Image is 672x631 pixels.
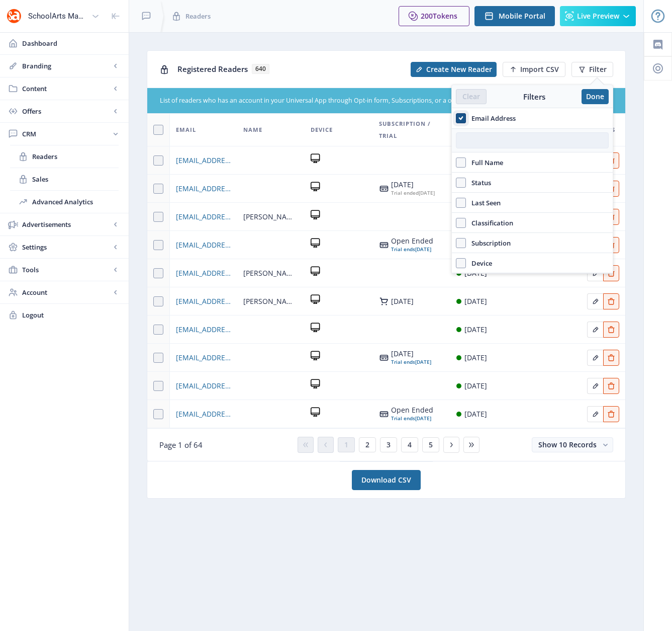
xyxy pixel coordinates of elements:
span: Logout [22,310,121,320]
app-collection-view: Registered Readers [147,50,626,461]
a: [EMAIL_ADDRESS][DOMAIN_NAME] [176,239,231,251]
span: Device [466,257,492,269]
a: Download CSV [352,470,421,490]
span: 4 [408,441,412,449]
div: Filters [487,92,582,102]
span: Filter [589,65,607,73]
a: [EMAIL_ADDRESS][DOMAIN_NAME] [176,295,231,307]
button: 4 [401,437,418,452]
span: Trial ended [391,189,419,196]
span: Settings [22,242,111,252]
button: Import CSV [503,62,565,77]
span: Subscription / Trial [379,118,444,142]
span: 1 [344,441,348,449]
span: Offers [22,106,111,116]
a: [EMAIL_ADDRESS][DOMAIN_NAME] [176,352,231,364]
span: Trial ends [391,358,415,365]
span: Registered Readers [177,64,248,74]
a: Edit page [587,324,603,333]
a: [EMAIL_ADDRESS][DOMAIN_NAME] [176,324,231,336]
span: 640 [252,64,269,74]
div: [DATE] [391,350,431,358]
span: Full Name [466,156,503,169]
div: [DATE] [391,297,414,305]
a: Edit page [603,380,619,389]
button: Mobile Portal [474,6,555,26]
span: Show 10 Records [538,440,597,449]
span: Trial ends [391,246,415,253]
span: Page 1 of 64 [159,440,203,450]
span: Readers [185,11,211,21]
span: Account [22,287,111,297]
span: Subscription [466,237,511,249]
button: 200Tokens [399,6,469,26]
span: Tools [22,265,111,275]
a: [EMAIL_ADDRESS][DOMAIN_NAME] [176,267,231,279]
div: [DATE] [464,295,487,307]
a: Edit page [587,408,603,418]
a: Edit page [603,267,619,277]
span: Name [243,124,262,136]
span: Advertisements [22,219,111,229]
span: Dashboard [22,38,121,48]
span: Content [22,84,111,94]
a: [EMAIL_ADDRESS][DOMAIN_NAME] [176,211,231,223]
a: Readers [10,145,119,168]
span: Last Seen [466,197,501,209]
button: Create New Reader [411,62,497,77]
div: [DATE] [391,245,433,253]
span: Status [466,177,491,189]
div: [DATE] [391,181,435,189]
span: Email Address [466,112,516,124]
span: Live Preview [577,12,619,20]
a: Edit page [587,352,603,361]
span: [PERSON_NAME] [243,211,299,223]
a: Edit page [603,408,619,418]
a: Edit page [603,324,619,333]
span: [EMAIL_ADDRESS][DOMAIN_NAME] [176,183,231,195]
div: [DATE] [391,358,431,366]
button: 2 [359,437,376,452]
a: New page [405,62,497,77]
a: Edit page [603,295,619,305]
a: [EMAIL_ADDRESS][DOMAIN_NAME] [176,408,231,420]
a: Edit page [587,267,603,277]
span: Mobile Portal [499,12,545,20]
a: [EMAIL_ADDRESS][DOMAIN_NAME] [176,380,231,392]
div: [DATE] [391,414,433,422]
button: 1 [338,437,355,452]
a: [EMAIL_ADDRESS][DOMAIN_NAME] [176,154,231,167]
div: Open Ended [391,406,433,414]
span: Branding [22,61,111,71]
div: SchoolArts Magazine [28,5,87,27]
button: Live Preview [560,6,636,26]
img: properties.app_icon.png [6,8,22,24]
span: Trial ends [391,415,415,422]
div: [DATE] [464,380,487,392]
a: Edit page [587,295,603,305]
span: 5 [429,441,433,449]
a: Sales [10,168,119,190]
div: [DATE] [464,408,487,420]
button: Done [582,89,609,104]
span: Tokens [433,11,457,21]
span: Classification [466,217,513,229]
button: Filter [571,62,613,77]
a: New page [497,62,565,77]
a: Advanced Analytics [10,191,119,213]
div: List of readers who has an account in your Universal App through Opt-in form, Subscriptions, or a... [160,96,553,106]
div: [DATE] [464,352,487,364]
button: Show 10 Records [532,437,613,452]
a: Edit page [587,380,603,389]
button: Clear [456,89,487,104]
a: Edit page [603,352,619,361]
span: Advanced Analytics [32,197,119,207]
